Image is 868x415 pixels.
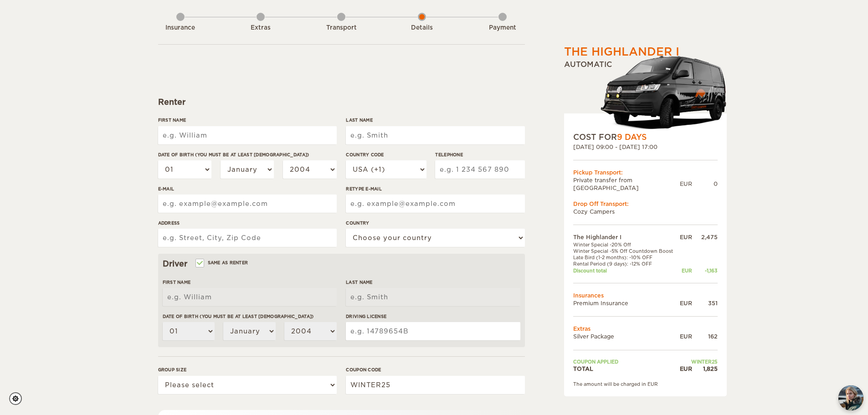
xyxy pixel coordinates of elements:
[158,195,337,213] input: e.g. example@example.com
[680,180,692,188] div: EUR
[346,220,524,226] label: Country
[346,195,524,213] input: e.g. example@example.com
[196,258,248,267] label: Same as renter
[346,117,524,123] label: Last Name
[346,366,524,373] label: Coupon code
[573,333,678,340] td: Silver Package
[158,151,337,158] label: Date of birth (You must be at least [DEMOGRAPHIC_DATA])
[838,385,863,410] img: Freyja at Cozy Campers
[158,229,337,247] input: e.g. Street, City, Zip Code
[692,299,718,307] div: 351
[573,176,680,192] td: Private transfer from [GEOGRAPHIC_DATA]
[196,261,202,267] input: Same as renter
[158,97,525,108] div: Renter
[573,381,718,387] div: The amount will be charged in EUR
[573,325,718,333] td: Extras
[573,200,718,208] div: Drop Off Transport:
[163,288,337,306] input: e.g. William
[397,24,447,32] div: Details
[163,279,337,286] label: First Name
[346,151,426,158] label: Country Code
[346,279,520,286] label: Last Name
[573,299,678,307] td: Premium Insurance
[678,233,692,241] div: EUR
[163,258,520,269] div: Driver
[573,143,718,151] div: [DATE] 09:00 - [DATE] 17:00
[573,359,678,365] td: Coupon applied
[573,241,678,248] td: Winter Special -20% Off
[573,248,678,254] td: Winter Special -5% Off Countdown Boost
[692,233,718,241] div: 2,475
[158,126,337,144] input: e.g. William
[346,322,520,340] input: e.g. 14789654B
[158,117,337,123] label: First Name
[9,392,28,405] a: Cookie settings
[601,52,727,132] img: stor-stuttur-old-new-5.png
[573,233,678,241] td: The Highlander I
[155,24,205,32] div: Insurance
[678,365,692,373] div: EUR
[346,126,524,144] input: e.g. Smith
[158,220,337,226] label: Address
[435,160,524,179] input: e.g. 1 234 567 890
[346,313,520,320] label: Driving License
[435,151,524,158] label: Telephone
[573,169,718,176] div: Pickup Transport:
[573,261,678,267] td: Rental Period (9 days): -12% OFF
[564,44,679,60] div: The Highlander I
[573,292,718,299] td: Insurances
[573,254,678,261] td: Late Bird (1-2 months): -10% OFF
[236,24,286,32] div: Extras
[573,132,718,143] div: COST FOR
[346,185,524,192] label: Retype E-mail
[678,267,692,274] div: EUR
[316,24,366,32] div: Transport
[573,208,718,215] td: Cozy Campers
[678,333,692,340] div: EUR
[838,385,863,410] button: chat-button
[158,366,337,373] label: Group size
[617,133,647,142] span: 9 Days
[692,267,718,274] div: -1,163
[678,359,717,365] td: WINTER25
[158,185,337,192] label: E-mail
[692,180,718,188] div: 0
[573,267,678,274] td: Discount total
[163,313,337,320] label: Date of birth (You must be at least [DEMOGRAPHIC_DATA])
[346,288,520,306] input: e.g. Smith
[564,60,727,132] div: Automatic
[573,365,678,373] td: TOTAL
[692,333,718,340] div: 162
[478,24,528,32] div: Payment
[692,365,718,373] div: 1,825
[678,299,692,307] div: EUR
